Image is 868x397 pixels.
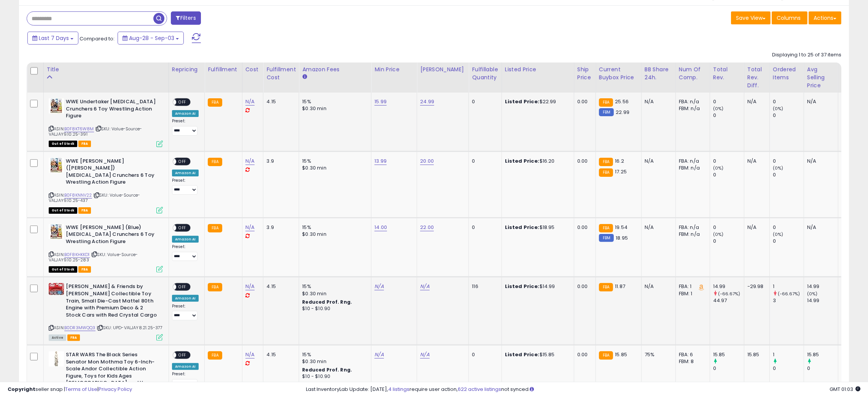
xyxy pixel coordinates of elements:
strong: Copyright [8,386,35,393]
span: | SKU: Value-Source-VALJAY9.10.25-283 [49,251,138,263]
small: (0%) [841,106,852,112]
small: (0%) [807,291,818,297]
div: FBM: n/a [679,231,704,238]
small: FBA [208,351,222,360]
b: [PERSON_NAME] & Friends by [PERSON_NAME] Collectible Toy Train, Small Die-Cast Mattel 80th Engine... [66,283,158,320]
a: N/A [245,351,255,359]
div: 0 [713,98,744,105]
div: Ship Price [577,66,592,82]
div: 15.85 [713,351,744,358]
a: N/A [374,283,384,290]
div: [PERSON_NAME] [420,66,465,74]
a: N/A [374,351,384,359]
div: FBA: n/a [679,98,704,105]
small: (0%) [713,231,724,237]
span: 18.95 [616,234,628,242]
small: FBA [599,158,613,166]
small: (0%) [773,165,784,171]
span: Aug-28 - Sep-03 [129,34,174,42]
span: All listings that are currently out of stock and unavailable for purchase on Amazon [49,207,77,214]
small: (-66.67%) [778,291,800,297]
small: (0%) [773,106,784,112]
div: 15% [302,224,365,231]
div: Amazon AI [172,236,199,243]
div: 0.00 [577,224,590,231]
a: B0F8KHKKD1 [64,251,90,258]
a: 15.99 [374,98,387,106]
button: Save View [731,11,771,24]
div: 75% [645,351,670,358]
div: 0.00 [577,158,590,165]
div: N/A [807,98,832,105]
div: N/A [807,158,832,165]
small: Amazon Fees. [302,74,307,80]
img: 51znHStYaEL._SL40_.jpg [49,98,64,114]
a: 4 listings [388,386,409,393]
b: Listed Price: [505,98,540,105]
span: All listings currently available for purchase on Amazon [49,335,66,341]
div: FBM: n/a [679,105,704,112]
small: FBM [599,234,614,242]
div: Preset: [172,304,199,320]
small: (0%) [841,231,852,237]
div: Fulfillable Quantity [472,66,498,82]
small: (0%) [713,165,724,171]
button: Aug-28 - Sep-03 [118,32,184,45]
small: (0%) [773,231,784,237]
div: 15% [302,283,365,290]
div: 4.15 [266,351,293,358]
span: FBA [67,335,80,341]
div: 0.00 [577,283,590,290]
span: OFF [176,158,188,165]
span: OFF [176,284,188,290]
span: OFF [176,99,188,106]
div: FBA: 6 [679,351,704,358]
div: N/A [645,98,670,105]
div: 3.9 [266,224,293,231]
a: B0F8KT6W8M [64,126,94,132]
span: OFF [176,224,188,231]
button: Last 7 Days [27,32,78,45]
div: FBM: 8 [679,358,704,365]
div: FBA: n/a [679,224,704,231]
div: Repricing [172,66,201,74]
small: FBA [599,351,613,360]
div: $16.20 [505,158,568,165]
b: WWE [PERSON_NAME] (Blue) [MEDICAL_DATA] Crunchers 6 Toy Wrestling Action Figure [66,224,158,247]
a: N/A [245,224,255,231]
div: 0 [773,112,804,119]
b: Reduced Prof. Rng. [302,299,352,305]
a: 20.00 [420,157,434,165]
img: 51RJTEGGHcL._SL40_.jpg [49,283,64,295]
div: $0.30 min [302,165,365,171]
span: | SKU: UPD-VALJAY8.21.25-377 [97,325,163,331]
b: Listed Price: [505,157,540,165]
span: Columns [777,14,801,22]
div: Title [47,66,166,74]
small: FBA [599,283,613,291]
div: 0 [713,224,744,231]
small: FBM [599,108,614,116]
span: FBA [78,266,91,273]
div: ASIN: [49,224,163,272]
div: 0 [807,365,838,372]
a: 14.00 [374,224,387,231]
div: 15.85 [807,351,838,358]
a: 13.99 [374,157,387,165]
div: -29.98 [747,283,764,290]
div: 0 [773,98,804,105]
div: 116 [472,283,495,290]
span: Last 7 Days [39,34,69,42]
span: FBA [78,141,91,147]
span: All listings that are currently out of stock and unavailable for purchase on Amazon [49,266,77,273]
a: 22.00 [420,224,434,231]
div: $18.95 [505,224,568,231]
div: 15% [302,158,365,165]
div: Total Rev. Diff. [747,66,766,90]
div: 0 [472,158,495,165]
div: 15% [302,98,365,105]
span: All listings that are currently out of stock and unavailable for purchase on Amazon [49,141,77,147]
b: WWE [PERSON_NAME] ([PERSON_NAME]) [MEDICAL_DATA] Crunchers 6 Toy Wrestling Action Figure [66,158,158,188]
div: Total Rev. [713,66,741,82]
small: FBA [599,224,613,232]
